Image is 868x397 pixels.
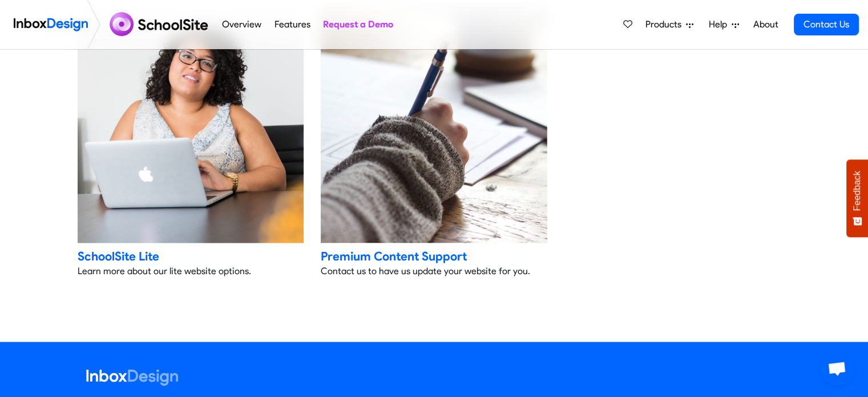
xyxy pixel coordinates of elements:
a: Request a Demo [320,13,396,36]
a: Features [271,13,313,36]
a: Overview [219,13,265,36]
button: Feedback - Show survey [846,159,868,237]
span: Help [709,18,732,31]
span: Feedback [852,171,862,211]
span: Products [645,18,686,31]
a: Help [704,13,744,36]
a: About [750,13,781,36]
a: Contact Us [794,14,859,35]
img: schoolsite logo [105,11,216,38]
div: Premium Content Support [321,248,547,265]
p: Learn more about our lite website options. [78,264,304,278]
img: logo_inboxdesign_white.svg [86,370,178,386]
div: SchoolSite Lite [78,248,304,265]
div: Open chat [820,351,854,386]
p: ​Contact us to have us update your website for you. [321,264,547,278]
a: Products [641,13,698,36]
